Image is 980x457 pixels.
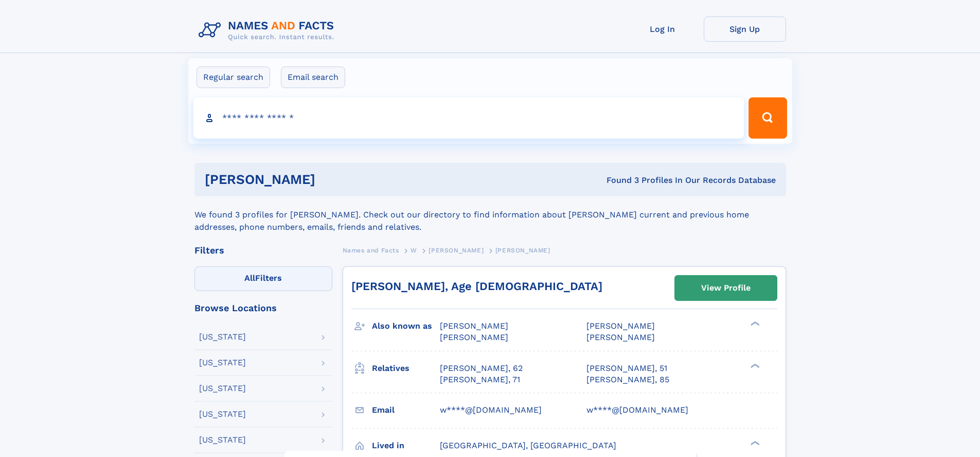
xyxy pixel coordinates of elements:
[495,247,550,254] span: [PERSON_NAME]
[461,175,776,186] div: Found 3 Profiles In Our Records Database
[372,317,440,335] h3: Also known as
[411,247,417,254] span: W
[429,247,484,254] span: [PERSON_NAME]
[351,280,602,293] a: [PERSON_NAME], Age [DEMOGRAPHIC_DATA]
[586,374,669,385] a: [PERSON_NAME], 85
[193,97,744,139] input: search input
[372,401,440,419] h3: Email
[372,360,440,377] h3: Relatives
[411,244,417,257] a: W
[429,244,484,257] a: [PERSON_NAME]
[372,437,440,454] h3: Lived in
[749,97,787,139] button: Search Button
[199,436,246,444] div: [US_STATE]
[197,66,270,88] label: Regular search
[586,332,655,342] span: [PERSON_NAME]
[199,359,246,367] div: [US_STATE]
[440,321,508,331] span: [PERSON_NAME]
[194,246,332,255] div: Filters
[194,196,786,233] div: We found 3 profiles for [PERSON_NAME]. Check out our directory to find information about [PERSON_...
[199,410,246,418] div: [US_STATE]
[205,173,461,186] h1: [PERSON_NAME]
[748,362,760,369] div: ❯
[199,333,246,341] div: [US_STATE]
[748,320,760,327] div: ❯
[194,16,343,44] img: Logo Names and Facts
[343,244,399,257] a: Names and Facts
[704,16,786,42] a: Sign Up
[199,384,246,393] div: [US_STATE]
[586,363,667,374] a: [PERSON_NAME], 51
[244,273,255,283] span: All
[748,439,760,446] div: ❯
[281,66,345,88] label: Email search
[675,276,777,300] a: View Profile
[440,363,523,374] a: [PERSON_NAME], 62
[440,332,508,342] span: [PERSON_NAME]
[194,266,332,291] label: Filters
[440,441,616,450] span: [GEOGRAPHIC_DATA], [GEOGRAPHIC_DATA]
[621,16,704,42] a: Log In
[701,276,751,300] div: View Profile
[586,321,655,331] span: [PERSON_NAME]
[440,374,520,385] a: [PERSON_NAME], 71
[194,303,332,313] div: Browse Locations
